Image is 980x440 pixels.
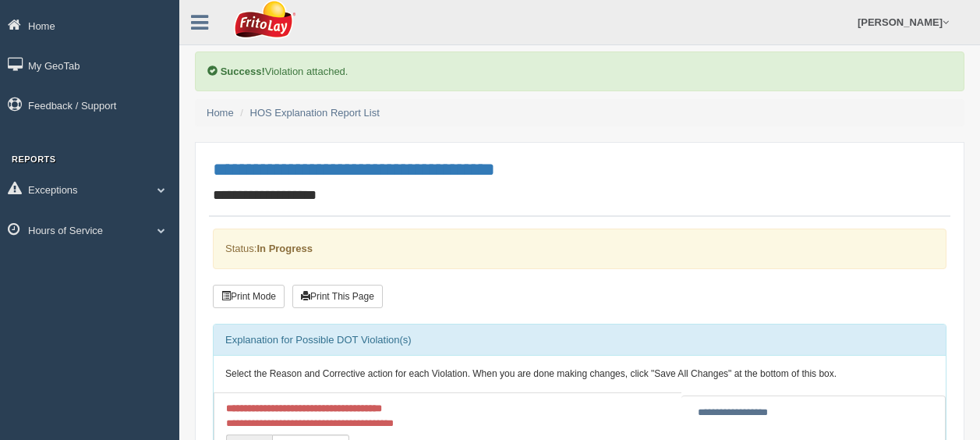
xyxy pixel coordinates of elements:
[250,107,380,119] a: HOS Explanation Report List
[207,107,234,119] a: Home
[214,325,946,356] div: Explanation for Possible DOT Violation(s)
[213,285,285,308] button: Print Mode
[256,243,313,254] strong: In Progress
[292,285,383,308] button: Print This Page
[213,229,946,268] div: Status:
[195,51,964,91] div: Violation attached.
[214,356,946,393] div: Select the Reason and Corrective action for each Violation. When you are done making changes, cli...
[221,66,265,77] b: Success!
